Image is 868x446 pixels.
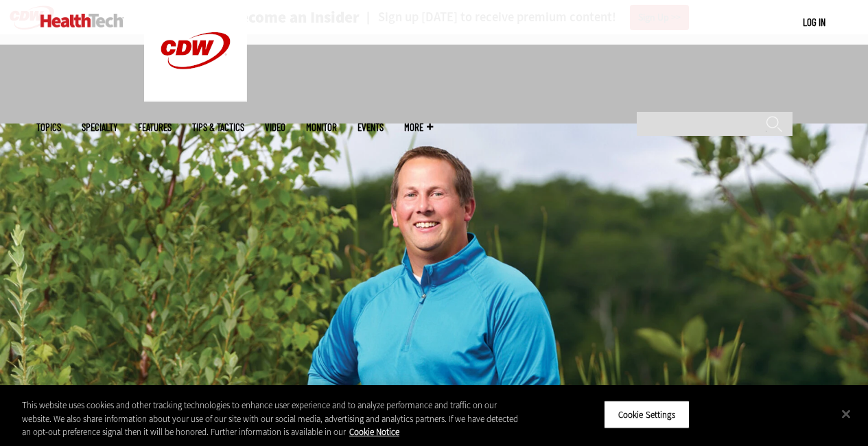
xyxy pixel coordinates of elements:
[306,122,337,132] a: MonITor
[831,399,861,429] button: Close
[803,16,825,28] a: Log in
[357,122,384,132] a: Events
[36,122,61,132] span: Topics
[265,122,285,132] a: Video
[192,122,244,132] a: Tips & Tactics
[404,122,433,132] span: More
[138,122,172,132] a: Features
[803,15,825,30] div: User menu
[40,14,124,27] img: Home
[82,122,117,132] span: Specialty
[144,91,247,105] a: CDW
[22,399,521,439] div: This website uses cookies and other tracking technologies to enhance user experience and to analy...
[349,426,399,438] a: More information about your privacy
[604,400,690,429] button: Cookie Settings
